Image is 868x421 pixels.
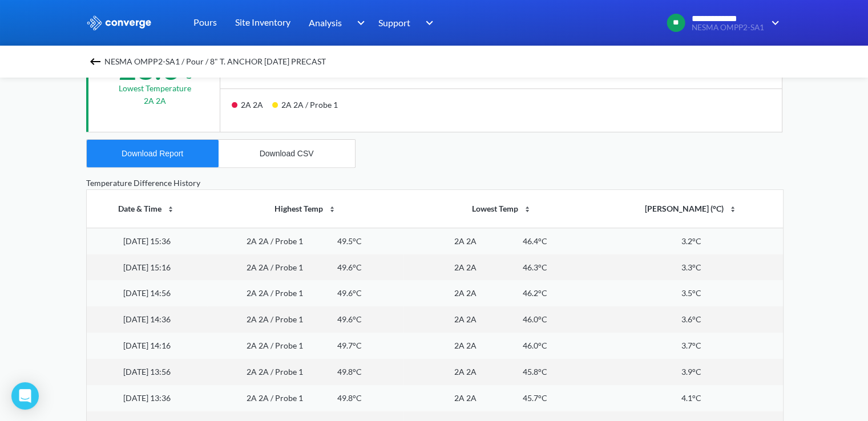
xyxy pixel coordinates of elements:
div: 49.5°C [337,235,362,248]
div: 49.8°C [337,366,362,378]
div: 46.0°C [522,339,547,352]
td: 3.2°C [600,228,782,254]
td: 4.1°C [600,385,782,411]
button: Download Report [87,140,219,167]
div: 46.4°C [522,235,547,248]
div: 2A 2A / Probe 1 [247,339,303,352]
div: 45.8°C [522,366,547,378]
div: 2A 2A [454,235,477,248]
img: sort-icon.svg [523,205,532,214]
td: [DATE] 15:16 [87,254,208,281]
span: NESMA OMPP2-SA1 [692,23,764,32]
th: Date & Time [87,190,208,228]
td: [DATE] 14:36 [87,306,208,333]
div: 2A 2A [454,366,477,378]
div: 2A 2A / Probe 1 [247,235,303,248]
div: 2A 2A / Probe 1 [247,261,303,274]
div: 2A 2A [454,313,477,326]
td: [DATE] 13:36 [87,385,208,411]
th: Lowest Temp [403,190,600,228]
td: 3.5°C [600,280,782,306]
img: downArrow.svg [418,16,437,30]
div: 49.8°C [337,392,362,404]
td: [DATE] 13:56 [87,359,208,385]
div: 45.7°C [522,392,547,404]
div: 2A 2A [454,261,477,274]
span: NESMA OMPP2-SA1 / Pour / 8" T. ANCHOR [DATE] PRECAST [104,54,326,70]
div: 2A 2A / Probe 1 [247,313,303,326]
td: 3.6°C [600,306,782,333]
div: 2A 2A / Probe 1 [247,392,303,404]
div: 46.3°C [522,261,547,274]
img: sort-icon.svg [166,205,175,214]
div: Lowest temperature [119,82,191,95]
img: sort-icon.svg [328,205,337,214]
div: Open Intercom Messenger [11,382,39,410]
div: 2A 2A / Probe 1 [272,96,347,123]
td: 3.3°C [600,254,782,281]
img: downArrow.svg [764,16,782,30]
div: 49.6°C [337,287,362,299]
div: 2A 2A / Probe 1 [247,287,303,299]
td: [DATE] 14:16 [87,333,208,359]
img: backspace.svg [88,55,102,68]
td: [DATE] 14:56 [87,280,208,306]
div: 2A 2A [454,339,477,352]
div: 2A 2A [232,96,272,123]
td: 3.9°C [600,359,782,385]
div: 49.6°C [337,313,362,326]
div: Download Report [122,149,183,158]
div: Download CSV [260,149,314,158]
th: [PERSON_NAME] (°C) [600,190,782,228]
div: Temperature Difference History [86,177,782,189]
div: 49.7°C [337,339,362,352]
span: Analysis [309,15,342,30]
div: 2A 2A [454,287,477,299]
td: 3.7°C [600,333,782,359]
button: Download CSV [219,140,355,167]
th: Highest Temp [207,190,403,228]
div: 46.0°C [522,313,547,326]
div: 46.2°C [522,287,547,299]
div: 49.6°C [337,261,362,274]
td: [DATE] 15:36 [87,228,208,254]
span: Support [378,15,410,30]
img: sort-icon.svg [728,205,737,214]
div: 2A 2A / Probe 1 [247,366,303,378]
div: 2A 2A [454,392,477,404]
img: logo_ewhite.svg [86,15,152,30]
img: downArrow.svg [349,16,368,30]
p: 2A 2A [144,95,166,107]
